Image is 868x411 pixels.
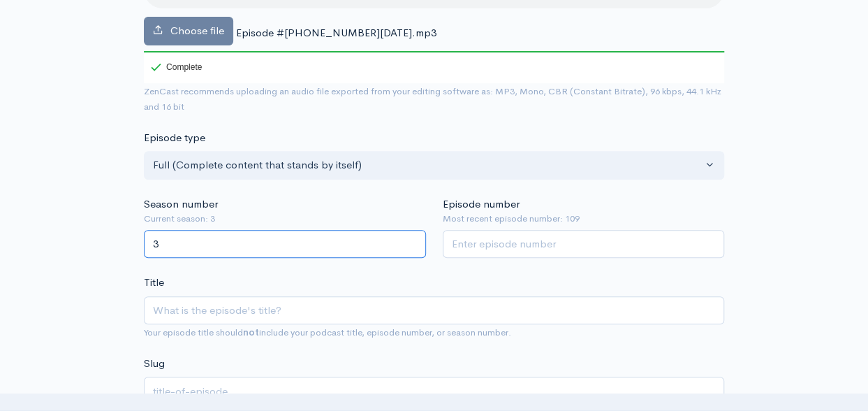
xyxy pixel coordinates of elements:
[243,326,259,338] strong: not
[144,130,205,146] label: Episode type
[443,196,520,212] label: Episode number
[144,296,724,325] input: What is the episode's title?
[144,230,426,259] input: Enter season number for this episode
[144,326,511,338] small: Your episode title should include your podcast title, episode number, or season number.
[144,377,724,405] input: title-of-episode
[153,157,703,173] div: Full (Complete content that stands by itself)
[144,356,165,372] label: Slug
[443,212,725,226] small: Most recent episode number: 109
[151,63,202,71] div: Complete
[144,196,218,212] label: Season number
[144,51,205,83] div: Complete
[144,85,721,113] small: ZenCast recommends uploading an audio file exported from your editing software as: MP3, Mono, CBR...
[144,151,724,180] button: Full (Complete content that stands by itself)
[170,24,224,37] span: Choose file
[144,212,426,226] small: Current season: 3
[236,26,436,39] span: Episode #[PHONE_NUMBER][DATE].mp3
[144,51,724,52] div: 100%
[144,275,164,291] label: Title
[443,230,725,259] input: Enter episode number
